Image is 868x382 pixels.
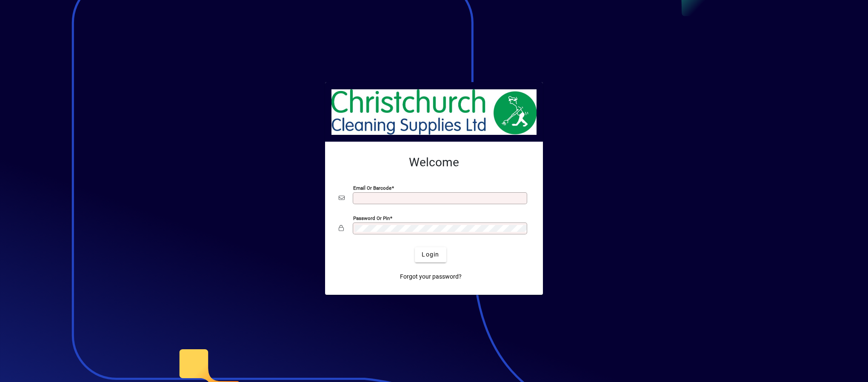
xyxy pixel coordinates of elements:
button: Login [415,247,446,262]
span: Forgot your password? [400,272,462,281]
mat-label: Email or Barcode [353,185,391,191]
h2: Welcome [339,155,529,170]
mat-label: Password or Pin [353,215,390,221]
span: Login [422,250,439,259]
a: Forgot your password? [397,269,465,285]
